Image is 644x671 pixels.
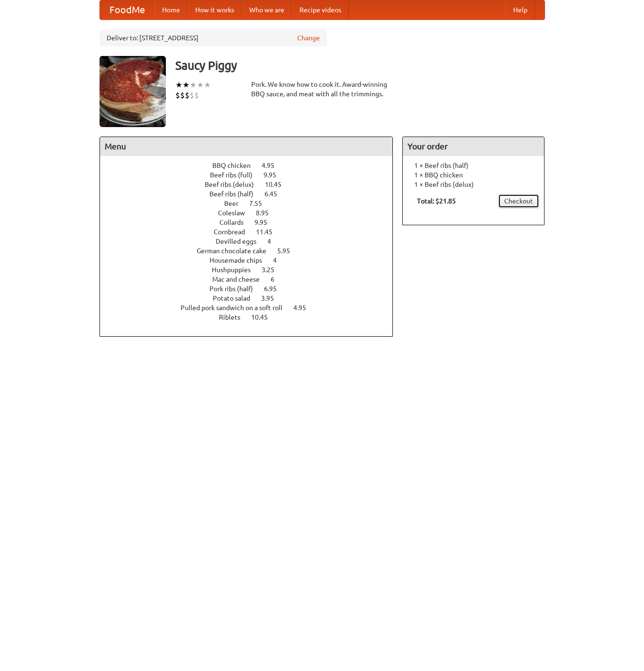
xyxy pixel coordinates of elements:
[180,90,185,101] li: $
[188,0,242,19] a: How it works
[209,190,263,198] span: Beef ribs (half)
[264,285,286,293] span: 6.95
[209,285,294,293] a: Pork ribs (half) 6.95
[181,304,292,312] span: Pulled pork sandwich on a soft roll
[249,200,272,207] span: 7.55
[210,171,262,179] span: Beef ribs (full)
[242,0,292,19] a: Who we are
[292,0,349,19] a: Recipe videos
[212,162,260,169] span: BBQ chicken
[212,276,292,283] a: Mac and cheese 6
[212,266,260,274] span: Hushpuppies
[100,137,393,156] h4: Menu
[293,304,316,312] span: 4.95
[185,90,190,101] li: $
[181,304,324,312] a: Pulled pork sandwich on a soft roll 4.95
[213,294,291,302] a: Potato salad 3.95
[175,90,180,101] li: $
[212,266,292,274] a: Hushpuppies 3.25
[264,190,287,198] span: 6.45
[251,313,277,321] span: 10.45
[224,200,248,207] span: Beer
[219,219,253,226] span: Collards
[209,257,294,264] a: Housemade chips 4
[216,238,266,245] span: Devilled eggs
[261,294,283,302] span: 3.95
[297,33,320,43] a: Change
[209,190,295,198] a: Beef ribs (half) 6.45
[224,200,280,207] a: Beer 7.55
[100,29,327,46] div: Deliver to: [STREET_ADDRESS]
[218,209,286,217] a: Coleslaw 8.95
[212,162,292,169] a: BBQ chicken 4.95
[219,219,285,226] a: Collards 9.95
[417,197,456,205] b: Total: $21.85
[197,80,204,90] li: ★
[403,137,544,156] h4: Your order
[251,80,393,99] div: Pork. We know how to cook it. Award-winning BBQ sauce, and meat with all the trimmings.
[100,56,166,127] img: angular.jpg
[219,313,285,321] a: Riblets 10.45
[254,219,277,226] span: 9.95
[277,247,299,255] span: 5.95
[190,80,197,90] li: ★
[100,0,154,19] a: FoodMe
[408,170,539,180] li: 1 × BBQ chicken
[506,0,535,19] a: Help
[205,181,299,188] a: Beef ribs (delux) 10.45
[197,247,276,255] span: German chocolate cake
[182,80,190,90] li: ★
[175,80,182,90] li: ★
[205,181,263,188] span: Beef ribs (delux)
[262,266,284,274] span: 3.25
[263,171,286,179] span: 9.95
[213,294,260,302] span: Potato salad
[216,238,289,245] a: Devilled eggs 4
[175,56,545,75] h3: Saucy Piggy
[498,194,539,208] a: Checkout
[408,180,539,189] li: 1 × Beef ribs (delux)
[408,161,539,170] li: 1 × Beef ribs (half)
[273,257,286,264] span: 4
[214,228,290,236] a: Cornbread 11.45
[265,181,291,188] span: 10.45
[204,80,211,90] li: ★
[190,90,194,101] li: $
[256,209,278,217] span: 8.95
[256,228,282,236] span: 11.45
[209,257,272,264] span: Housemade chips
[154,0,188,19] a: Home
[271,276,284,283] span: 6
[262,162,284,169] span: 4.95
[210,171,294,179] a: Beef ribs (full) 9.95
[209,285,263,293] span: Pork ribs (half)
[212,276,269,283] span: Mac and cheese
[194,90,199,101] li: $
[197,247,308,255] a: German chocolate cake 5.95
[218,209,254,217] span: Coleslaw
[219,313,250,321] span: Riblets
[267,238,281,245] span: 4
[214,228,254,236] span: Cornbread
